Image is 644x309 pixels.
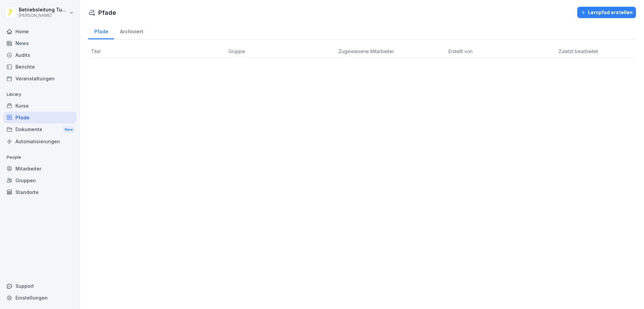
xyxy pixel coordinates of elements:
a: Kurse [3,100,76,112]
a: Audits [3,49,76,61]
div: Dokumente [3,123,76,136]
a: Pfade [3,112,76,123]
a: Einstellungen [3,292,76,304]
h1: Pfade [98,8,116,17]
a: Automatisierungen [3,136,76,147]
a: Veranstaltungen [3,73,76,84]
a: DokumenteNew [3,123,76,136]
button: Lernpfad erstellen [577,7,636,18]
a: Mitarbeiter [3,163,76,175]
th: Gruppe [226,45,336,58]
a: Standorte [3,186,76,198]
span: Zuletzt bearbeitet [558,48,598,54]
a: Archiviert [114,22,149,39]
p: [PERSON_NAME] [19,13,68,18]
a: Pfade [88,22,114,39]
div: Support [3,280,76,292]
span: Titel [91,48,101,54]
div: New [63,126,74,133]
p: Betriebsleitung Turnhalle [19,7,68,13]
span: Zugewiesene Mitarbeiter [338,48,394,54]
a: Gruppen [3,175,76,186]
a: Berichte [3,61,76,73]
p: People [3,152,76,163]
a: News [3,37,76,49]
p: Library [3,89,76,100]
span: Erstellt von [448,48,473,54]
a: Home [3,26,76,37]
div: Lernpfad erstellen [581,9,633,16]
